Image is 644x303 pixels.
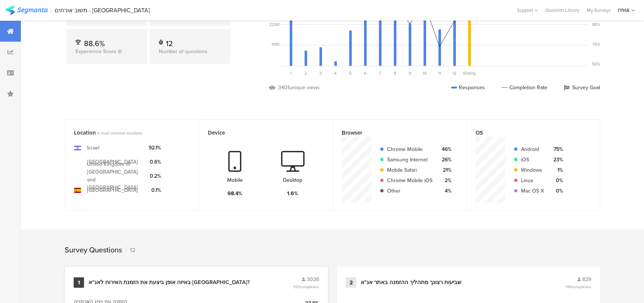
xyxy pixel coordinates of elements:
[87,186,138,194] div: [GEOGRAPHIC_DATA]
[394,70,396,76] span: 8
[592,61,600,67] div: 56%
[521,177,544,184] div: Linux
[149,172,161,180] div: 0.2%
[97,130,142,136] span: 4 most common locations
[283,176,302,184] div: Desktop
[521,187,544,195] div: Mac OS X
[476,129,579,137] div: OS
[87,144,99,152] div: Israel
[290,70,292,76] span: 1
[6,6,48,15] img: segmanta logo
[409,70,411,76] span: 9
[305,70,307,76] span: 2
[364,70,367,76] span: 6
[278,84,289,91] div: 3401
[550,166,563,174] div: 1%
[87,158,138,166] div: [GEOGRAPHIC_DATA]
[65,244,122,255] div: Survey Questions
[51,6,52,14] div: |
[462,70,477,76] div: Ending
[361,279,461,286] div: שביעות רצונך מתהליך ההזמנה באתר אנ"א
[521,166,544,174] div: Windows
[618,7,629,14] div: IYHA
[583,7,614,14] a: My Surveys
[438,70,441,76] span: 11
[149,158,161,166] div: 0.6%
[582,275,591,283] span: 829
[319,70,322,76] span: 3
[289,84,320,91] div: unique views
[502,84,547,91] div: Completion Rate
[438,156,451,164] div: 26%
[208,129,311,137] div: Device
[55,7,150,14] div: משוב אורחים - [GEOGRAPHIC_DATA]
[300,284,319,290] span: completion
[573,284,591,290] span: completion
[451,84,485,91] div: Responses
[126,246,135,254] div: 12
[517,4,538,16] div: Support
[87,160,143,191] div: United Kingdom of [GEOGRAPHIC_DATA] and [GEOGRAPHIC_DATA]
[592,41,600,47] div: 70%
[159,48,207,55] span: Number of questions
[387,156,432,164] div: Samsung Internet
[550,156,563,164] div: 23%
[227,176,243,184] div: Mobile
[438,166,451,174] div: 21%
[550,187,563,195] div: 0%
[387,187,432,195] div: Other
[453,70,457,76] span: 12
[438,187,451,195] div: 4%
[521,156,544,164] div: iOS
[346,277,356,288] div: 2
[387,166,432,174] div: Mobile Safari
[564,84,600,91] div: Survey Goal
[307,275,319,283] span: 3026
[423,70,427,76] span: 10
[166,38,173,45] div: 12
[521,145,544,153] div: Android
[550,177,563,184] div: 0%
[269,22,280,28] div: 2200
[287,190,298,197] div: 1.6%
[592,22,600,28] div: 85%
[387,177,432,184] div: Chrome Mobile iOS
[149,144,161,152] div: 92.1%
[550,145,563,153] div: 75%
[88,279,250,286] div: באיזה אופן ביצעת את הזמנת האירוח לאנ"א [GEOGRAPHIC_DATA]?
[379,70,381,76] span: 7
[84,38,105,49] span: 88.6%
[334,70,337,76] span: 4
[293,284,319,290] span: 92%
[228,190,242,197] div: 98.4%
[349,70,352,76] span: 5
[342,129,445,137] div: Browser
[149,186,161,194] div: 0.1%
[566,284,591,290] span: 94%
[74,129,177,137] div: Location
[541,7,583,14] a: Question Library
[74,277,84,288] div: 1
[271,41,280,47] div: 1100
[438,177,451,184] div: 2%
[387,145,432,153] div: Chrome Mobile
[438,145,451,153] div: 46%
[75,48,116,55] span: Experience Score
